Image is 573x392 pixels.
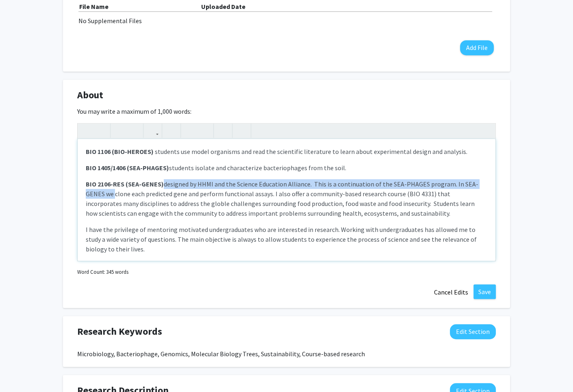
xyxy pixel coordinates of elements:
div: Microbiology, Bacteriophage, Genomics, Molecular Biology Trees, Sustainability, Course-based rese... [77,349,496,359]
strong: BIO 2106-RES (SEA-GENES) [86,180,164,188]
b: File Name [79,2,109,11]
p: I have the privilege of mentoring motivated undergraduates who are interested in research. Workin... [86,225,487,254]
button: Strong (Ctrl + B) [80,123,94,138]
p: designed by HHMI and the Science Education Alliance. This is a continuation of the SEA-PHAGES pro... [86,179,487,218]
button: Insert Image [164,123,178,138]
p: Baylor is such a great place to learn and grow. As the Director of Undergraduate Research in the ... [86,260,487,290]
b: Uploaded Date [201,2,245,11]
button: Cancel Edits [429,284,473,300]
span: Research Keywords [77,324,162,339]
button: Link [145,123,160,138]
button: Insert horizontal rule [234,123,249,138]
strong: BIO 1405/1406 (SEA-PHAGES) [86,164,169,172]
button: Save [473,284,496,299]
div: No Supplemental Files [78,16,495,26]
label: You may write a maximum of 1,000 words: [77,106,191,116]
iframe: Chat [6,355,35,386]
button: Fullscreen [479,123,493,138]
small: Word Count: 345 words [77,268,128,276]
p: students use model organisms and read the scientific literature to learn about experimental desig... [86,147,487,156]
button: Add File [460,40,494,55]
button: Unordered list [183,123,197,138]
div: Note to users with screen readers: Please deactivate our accessibility plugin for this page as it... [78,139,495,261]
span: About [77,88,103,102]
strong: BIO 1106 (BIO-HEROES) [86,147,155,156]
p: students isolate and characterize bacteriophages from the soil. [86,163,487,173]
button: Superscript [113,123,127,138]
button: Remove format [216,123,230,138]
button: Edit Research Keywords [450,324,496,339]
button: Ordered list [197,123,211,138]
button: Emphasis (Ctrl + I) [94,123,108,138]
button: Subscript [127,123,141,138]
